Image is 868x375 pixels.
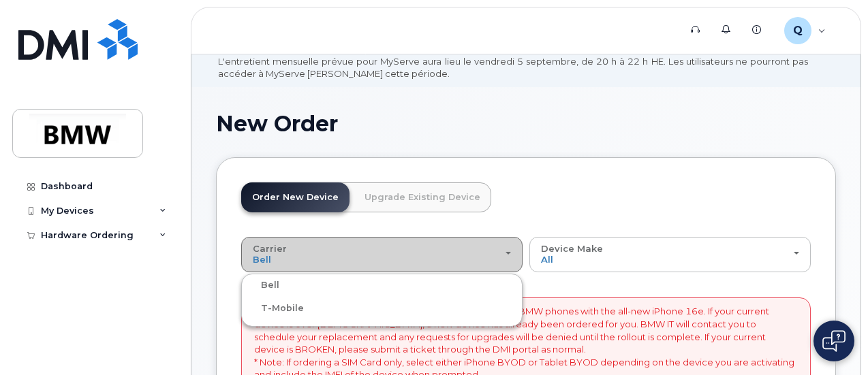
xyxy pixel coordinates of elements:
div: QTD0349 [775,17,835,44]
button: Carrier Bell [241,237,523,272]
label: Bell [245,277,279,293]
span: Bell [253,254,271,265]
button: Device Make All [529,237,811,272]
img: Open chat [822,330,846,352]
label: T-Mobile [245,300,304,316]
span: Q [793,22,803,39]
span: Carrier [253,243,287,254]
span: All [541,254,553,265]
a: Upgrade Existing Device [354,182,491,212]
span: Device Make [541,243,603,254]
a: Order New Device [241,182,350,212]
h1: New Order [216,112,836,135]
